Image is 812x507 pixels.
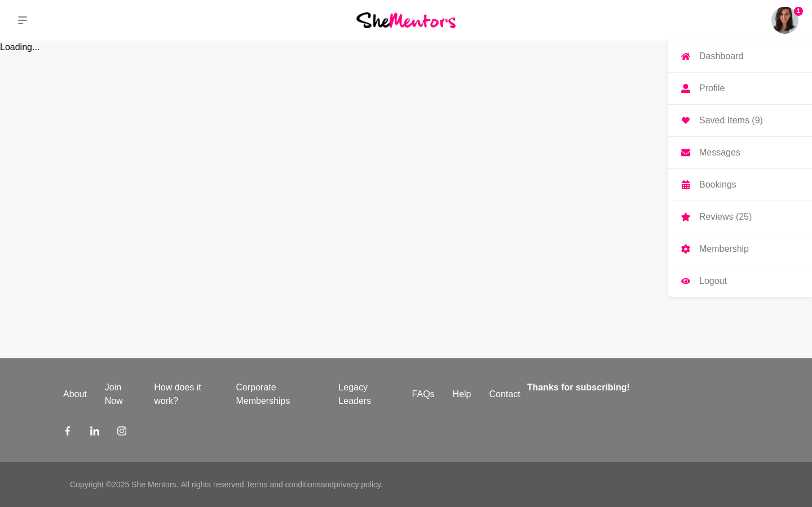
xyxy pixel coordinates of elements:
a: Contact [480,388,529,401]
a: FAQs [403,388,444,401]
a: Honorata Janas1DashboardProfileSaved Items (9)MessagesBookingsReviews (25)MembershipLogout [771,7,798,34]
a: About [54,388,96,401]
p: Reviews (25) [699,212,752,221]
img: Honorata Janas [771,7,798,34]
p: Profile [699,84,725,93]
p: Bookings [699,180,736,189]
img: She Mentors Logo [356,12,456,28]
a: Profile [668,73,812,104]
p: Logout [699,277,727,286]
a: Saved Items (9) [668,105,812,136]
p: Membership [699,244,749,253]
a: Bookings [668,169,812,201]
a: LinkedIn [90,426,99,439]
p: Saved Items (9) [699,116,763,125]
p: All rights reserved. and . [180,479,382,491]
a: Dashboard [668,41,812,72]
a: How does it work? [145,381,227,408]
p: Copyright © 2025 She Mentors . [70,479,178,491]
h4: Thanks for subscribing! [527,381,742,394]
a: Instagram [117,426,126,439]
span: 1 [794,7,803,16]
a: Help [444,388,480,401]
a: Corporate Memberships [227,381,329,408]
a: Facebook [63,426,72,439]
a: Messages [668,137,812,168]
a: Reviews (25) [668,201,812,233]
p: Messages [699,148,740,157]
a: Legacy Leaders [329,381,403,408]
a: privacy policy [334,480,381,489]
a: Terms and conditions [246,480,320,489]
a: Join Now [96,381,145,408]
p: Dashboard [699,52,743,61]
